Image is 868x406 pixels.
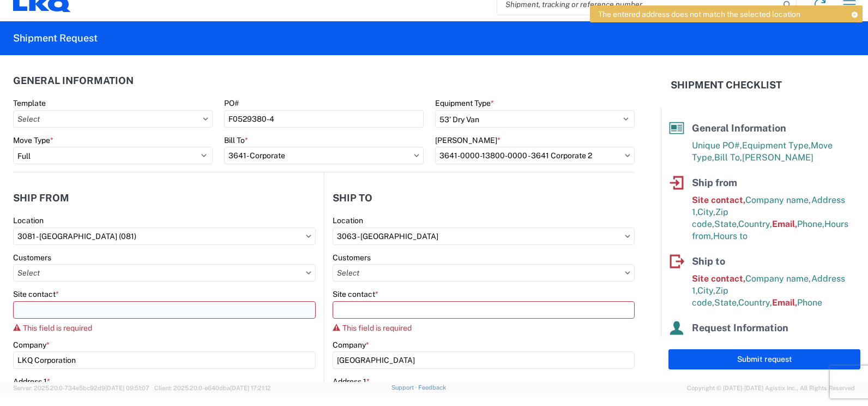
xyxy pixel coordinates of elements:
[13,193,69,204] h2: Ship from
[692,322,788,333] span: Request Information
[668,349,860,369] button: Submit request
[738,297,772,308] span: Country,
[13,253,51,262] label: Customers
[13,216,44,225] label: Location
[230,385,271,391] span: [DATE] 17:21:12
[435,147,635,164] input: Select
[692,177,737,188] span: Ship from
[391,384,419,391] a: Support
[742,152,813,163] span: [PERSON_NAME]
[13,135,53,145] label: Move Type
[333,253,371,262] label: Customers
[745,273,811,284] span: Company name,
[738,219,772,229] span: Country,
[598,9,800,19] span: The entered address does not match the selected location
[13,289,59,299] label: Site contact
[772,297,797,308] span: Email,
[13,75,134,86] h2: General Information
[692,195,745,205] span: Site contact,
[692,273,745,284] span: Site contact,
[105,385,149,391] span: [DATE] 09:51:07
[797,297,822,308] span: Phone
[697,285,715,296] span: City,
[692,140,742,151] span: Unique PO#,
[714,297,738,308] span: State,
[13,385,149,391] span: Server: 2025.20.0-734e5bc92d9
[435,98,494,108] label: Equipment Type
[745,195,811,205] span: Company name,
[13,110,213,128] input: Select
[333,340,369,350] label: Company
[671,79,782,92] h2: Shipment Checklist
[224,147,424,164] input: Select
[13,228,316,245] input: Select
[418,384,446,391] a: Feedback
[333,377,370,386] label: Address 1
[797,219,824,229] span: Phone,
[13,377,50,386] label: Address 1
[333,193,372,204] h2: Ship to
[333,289,378,299] label: Site contact
[154,385,271,391] span: Client: 2025.20.0-e640dba
[13,98,46,108] label: Template
[342,324,412,332] span: This field is required
[713,231,748,241] span: Hours to
[697,207,715,217] span: City,
[13,264,316,282] input: Select
[742,140,811,151] span: Equipment Type,
[224,98,239,108] label: PO#
[687,383,855,393] span: Copyright © [DATE]-[DATE] Agistix Inc., All Rights Reserved
[714,152,742,163] span: Bill To,
[224,135,248,145] label: Bill To
[333,264,635,282] input: Select
[435,135,501,145] label: [PERSON_NAME]
[333,228,635,245] input: Select
[772,219,797,229] span: Email,
[692,122,786,134] span: General Information
[13,32,98,45] h2: Shipment Request
[692,255,725,267] span: Ship to
[23,324,92,332] span: This field is required
[333,216,363,225] label: Location
[13,340,50,350] label: Company
[714,219,738,229] span: State,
